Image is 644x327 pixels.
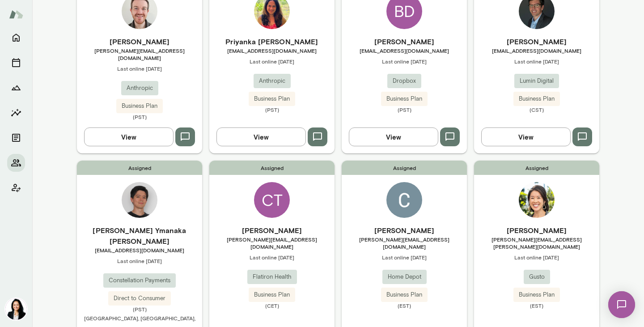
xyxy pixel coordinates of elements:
button: Client app [7,179,25,197]
h6: [PERSON_NAME] [474,225,599,236]
span: Last online [DATE] [77,65,202,72]
span: Assigned [342,161,467,175]
h6: [PERSON_NAME] Ymanaka [PERSON_NAME] [77,225,202,246]
h6: [PERSON_NAME] [474,36,599,47]
h6: [PERSON_NAME] [342,225,467,236]
span: Business Plan [249,290,295,299]
span: Business Plan [513,94,560,103]
span: Business Plan [116,102,163,110]
img: Cecil Payne [386,182,422,218]
span: Last online [DATE] [209,58,335,65]
span: (PST) [342,106,467,113]
h6: [PERSON_NAME] [77,36,202,47]
button: View [349,127,438,146]
button: Growth Plan [7,79,25,97]
img: Mateus Ymanaka Barretto [122,182,157,218]
span: Dropbox [387,76,421,85]
span: Business Plan [513,290,560,299]
span: Gusto [524,272,550,281]
span: (CET) [209,302,335,309]
button: Members [7,154,25,172]
span: Lumin Digital [514,76,559,85]
span: Assigned [77,161,202,175]
button: Sessions [7,54,25,72]
span: Constellation Payments [103,276,176,285]
span: (EST) [474,302,599,309]
h6: [PERSON_NAME] [209,225,335,236]
button: Documents [7,129,25,147]
span: (CST) [474,106,599,113]
span: Last online [DATE] [342,254,467,261]
span: (PST) [77,113,202,120]
span: Business Plan [249,94,295,103]
span: (PST) [77,306,202,313]
img: Monica Aggarwal [5,298,27,320]
span: [PERSON_NAME][EMAIL_ADDRESS][DOMAIN_NAME] [209,236,335,250]
button: View [481,127,571,146]
button: Home [7,29,25,47]
span: Business Plan [381,94,428,103]
img: Amanda Lin [519,182,555,218]
span: Flatiron Health [247,272,297,281]
span: Last online [DATE] [342,58,467,65]
span: Anthropic [254,76,291,85]
span: Last online [DATE] [77,257,202,264]
button: Insights [7,104,25,122]
div: CT [254,182,290,218]
span: Home Depot [382,272,427,281]
h6: Priyanka [PERSON_NAME] [209,36,335,47]
img: Mento [9,6,23,23]
span: [PERSON_NAME][EMAIL_ADDRESS][PERSON_NAME][DOMAIN_NAME] [474,236,599,250]
span: [EMAIL_ADDRESS][DOMAIN_NAME] [474,47,599,54]
span: [PERSON_NAME][EMAIL_ADDRESS][DOMAIN_NAME] [342,236,467,250]
span: (PST) [209,106,335,113]
button: View [84,127,174,146]
h6: [PERSON_NAME] [342,36,467,47]
span: Last online [DATE] [474,58,599,65]
span: Last online [DATE] [474,254,599,261]
span: [EMAIL_ADDRESS][DOMAIN_NAME] [77,246,202,254]
span: Assigned [474,161,599,175]
span: Last online [DATE] [209,254,335,261]
span: Assigned [209,161,335,175]
span: Anthropic [121,84,158,93]
span: Direct to Consumer [108,294,171,303]
span: [PERSON_NAME][EMAIL_ADDRESS][DOMAIN_NAME] [77,47,202,61]
span: [EMAIL_ADDRESS][DOMAIN_NAME] [342,47,467,54]
span: Business Plan [381,290,428,299]
span: [EMAIL_ADDRESS][DOMAIN_NAME] [209,47,335,54]
button: View [216,127,306,146]
span: (EST) [342,302,467,309]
